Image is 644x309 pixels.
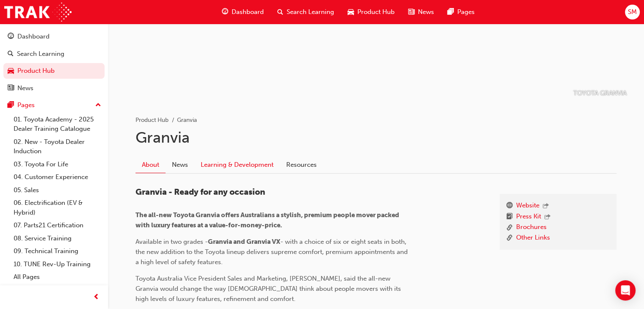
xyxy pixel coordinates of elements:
[135,211,401,229] span: The all-new Toyota Granvia offers Australians a stylish, premium people mover packed with luxury ...
[10,135,105,158] a: 02. New - Toyota Dealer Induction
[506,233,513,243] span: link-icon
[287,7,334,17] span: Search Learning
[8,85,14,92] span: news-icon
[3,97,105,113] button: Pages
[408,7,415,17] span: news-icon
[8,67,14,75] span: car-icon
[516,222,547,233] a: Brochures
[8,102,14,109] span: pages-icon
[8,33,14,41] span: guage-icon
[135,128,616,147] h1: Granvia
[516,212,541,223] a: Press Kit
[348,7,354,17] span: car-icon
[10,113,105,135] a: 01. Toyota Academy - 2025 Dealer Training Catalogue
[95,100,101,111] span: up-icon
[222,7,228,17] span: guage-icon
[271,3,341,21] a: search-iconSearch Learning
[341,3,401,21] a: car-iconProduct Hub
[457,7,475,17] span: Pages
[17,49,64,59] div: Search Learning
[17,32,50,41] div: Dashboard
[506,212,513,223] span: booktick-icon
[10,184,105,197] a: 05. Sales
[625,5,640,19] button: SM
[516,233,550,243] a: Other Links
[277,7,283,17] span: search-icon
[3,29,105,44] a: Dashboard
[10,219,105,232] a: 07. Parts21 Certification
[401,3,441,21] a: news-iconNews
[8,50,14,58] span: search-icon
[3,80,105,96] a: News
[10,232,105,245] a: 08. Service Training
[3,63,105,79] a: Product Hub
[10,171,105,184] a: 04. Customer Experience
[135,275,403,303] span: Toyota Australia Vice President Sales and Marketing, [PERSON_NAME], said the all-new Granvia woul...
[506,222,513,233] span: link-icon
[3,27,105,97] button: DashboardSearch LearningProduct HubNews
[215,3,271,21] a: guage-iconDashboard
[357,7,395,17] span: Product Hub
[448,7,454,17] span: pages-icon
[135,238,208,246] span: Available in two grades -
[628,7,637,17] span: SM
[615,280,636,301] div: Open Intercom Messenger
[194,157,280,173] a: Learning & Development
[17,100,35,110] div: Pages
[17,83,33,93] div: News
[280,157,323,173] a: Resources
[10,258,105,271] a: 10. TUNE Rev-Up Training
[4,3,72,22] img: Trak
[3,46,105,62] a: Search Learning
[93,292,100,303] span: prev-icon
[10,245,105,258] a: 09. Technical Training
[516,201,539,212] a: Website
[177,116,197,125] li: Granvia
[232,7,264,17] span: Dashboard
[135,238,409,266] span: - with a choice of six or eight seats in both, the new addition to the Toyota lineup delivers sup...
[10,270,105,284] a: All Pages
[208,238,280,246] span: Granvia and Granvia VX
[418,7,434,17] span: News
[135,187,265,197] span: Granvia - Ready for any occasion
[135,116,169,124] a: Product Hub
[10,158,105,171] a: 03. Toyota For Life
[544,214,550,221] span: outbound-icon
[573,88,627,98] p: TOYOTA GRANVIA
[543,203,549,210] span: outbound-icon
[506,201,513,212] span: www-icon
[10,196,105,219] a: 06. Electrification (EV & Hybrid)
[135,157,166,174] a: About
[441,3,481,21] a: pages-iconPages
[166,157,194,173] a: News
